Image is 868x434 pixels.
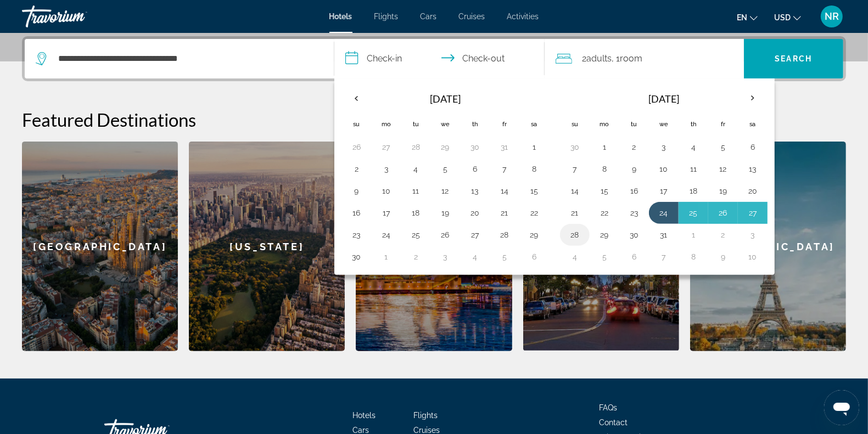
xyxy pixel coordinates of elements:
[507,12,539,21] a: Activities
[625,139,643,155] button: Day 2
[407,183,424,199] button: Day 11
[377,161,395,177] button: Day 3
[466,161,484,177] button: Day 6
[348,161,365,177] button: Day 2
[341,86,371,111] button: Previous month
[685,139,702,155] button: Day 4
[685,161,702,177] button: Day 11
[407,227,424,243] button: Day 25
[596,183,613,199] button: Day 15
[496,161,513,177] button: Day 7
[744,205,761,221] button: Day 27
[466,227,484,243] button: Day 27
[348,205,365,221] button: Day 16
[189,142,345,351] a: New York[US_STATE]
[566,161,584,177] button: Day 7
[817,5,846,28] button: User Menu
[596,205,613,221] button: Day 22
[685,249,702,264] button: Day 8
[590,86,738,112] th: [DATE]
[744,249,761,264] button: Day 10
[525,227,543,243] button: Day 29
[744,227,761,243] button: Day 3
[545,39,744,78] button: Travelers: 2 adults, 0 children
[436,183,454,199] button: Day 12
[582,51,612,66] span: 2
[436,227,454,243] button: Day 26
[421,12,437,21] a: Cars
[413,411,438,420] a: Flights
[377,249,395,264] button: Day 1
[459,12,485,21] a: Cruises
[685,183,702,199] button: Day 18
[599,418,628,427] a: Contact
[824,390,859,425] iframe: Button to launch messaging window
[348,227,365,243] button: Day 23
[774,13,791,22] span: USD
[189,142,345,351] div: [US_STATE]
[348,139,365,155] button: Day 26
[655,249,673,264] button: Day 7
[22,142,178,351] div: [GEOGRAPHIC_DATA]
[496,227,513,243] button: Day 28
[436,249,454,264] button: Day 3
[329,12,352,21] a: Hotels
[596,139,613,155] button: Day 1
[352,411,376,420] a: Hotels
[714,205,732,221] button: Day 26
[348,249,365,264] button: Day 30
[714,227,732,243] button: Day 2
[525,139,543,155] button: Day 1
[596,161,613,177] button: Day 8
[738,86,768,111] button: Next month
[596,249,613,264] button: Day 5
[25,39,843,78] div: Search widget
[334,39,545,78] button: Select check in and out date
[775,54,813,63] span: Search
[407,139,424,155] button: Day 28
[714,183,732,199] button: Day 19
[407,205,424,221] button: Day 18
[566,183,584,199] button: Day 14
[685,227,702,243] button: Day 1
[774,9,801,25] button: Change currency
[525,183,543,199] button: Day 15
[737,13,747,22] span: en
[377,139,395,155] button: Day 27
[371,86,519,112] th: [DATE]
[496,183,513,199] button: Day 14
[566,249,584,264] button: Day 4
[612,51,642,66] span: , 1
[496,205,513,221] button: Day 21
[685,205,702,221] button: Day 25
[377,183,395,199] button: Day 10
[57,50,317,67] input: Search hotel destination
[436,161,454,177] button: Day 5
[620,53,642,64] span: Room
[374,12,399,21] span: Flights
[566,227,584,243] button: Day 28
[22,109,846,131] h2: Featured Destinations
[625,249,643,264] button: Day 6
[599,403,617,412] a: FAQs
[436,139,454,155] button: Day 29
[466,249,484,264] button: Day 4
[436,205,454,221] button: Day 19
[466,183,484,199] button: Day 13
[625,227,643,243] button: Day 30
[496,139,513,155] button: Day 31
[825,11,839,22] span: NR
[22,2,132,31] a: Travorium
[466,205,484,221] button: Day 20
[496,249,513,264] button: Day 5
[566,139,584,155] button: Day 30
[655,139,673,155] button: Day 3
[525,205,543,221] button: Day 22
